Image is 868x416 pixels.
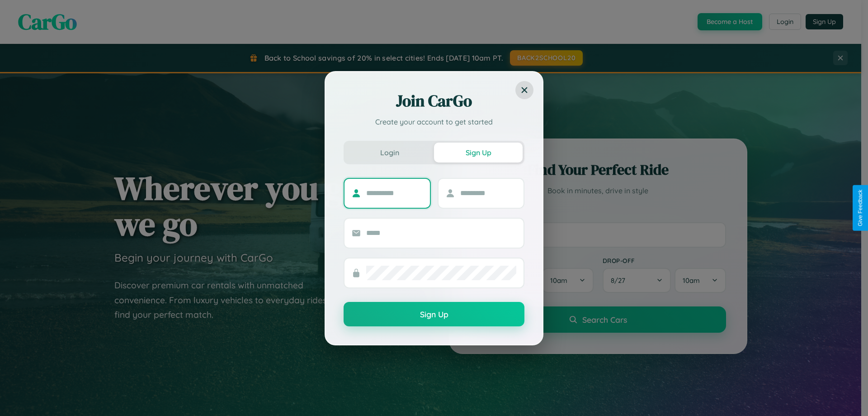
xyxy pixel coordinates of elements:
[434,143,523,163] button: Sign Up
[857,190,863,226] div: Give Feedback
[344,302,524,326] button: Sign Up
[345,143,434,163] button: Login
[344,116,524,127] p: Create your account to get started
[344,90,524,112] h2: Join CarGo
